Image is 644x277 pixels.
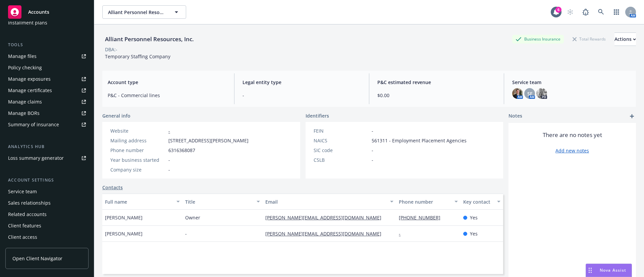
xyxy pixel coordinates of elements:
[594,5,608,19] a: Search
[5,177,89,184] div: Account settings
[243,92,361,99] span: -
[8,198,51,208] div: Sales relationships
[579,5,592,19] a: Report a Bug
[5,3,89,21] a: Accounts
[8,96,42,107] div: Manage claims
[5,51,89,62] a: Manage files
[5,220,89,231] a: Client features
[185,198,253,205] div: Title
[314,137,369,144] div: NAICS
[102,194,182,210] button: Full name
[5,119,89,130] a: Summary of insurance
[8,153,64,163] div: Loss summary generator
[5,232,89,243] a: Client access
[543,131,602,139] span: There are no notes yet
[263,194,396,210] button: Email
[372,137,467,144] span: 561311 - Employment Placement Agencies
[8,186,37,197] div: Service team
[470,230,478,237] span: Yes
[108,79,226,86] span: Account type
[185,214,200,221] span: Owner
[5,153,89,163] a: Loss summary generator
[372,147,373,154] span: -
[5,108,89,119] a: Manage BORs
[399,230,406,237] a: -
[463,198,493,205] div: Key contact
[243,79,361,86] span: Legal entity type
[12,255,62,262] span: Open Client Navigator
[306,112,329,119] span: Identifiers
[110,166,166,173] div: Company size
[8,74,51,84] div: Manage exposures
[102,184,123,191] a: Contacts
[105,230,143,237] span: [PERSON_NAME]
[512,35,564,43] div: Business Insurance
[168,128,170,134] a: -
[265,198,386,205] div: Email
[5,62,89,73] a: Policy checking
[586,264,632,277] button: Nova Assist
[108,92,226,99] span: P&C - Commercial lines
[586,264,594,277] div: Drag to move
[5,96,89,107] a: Manage claims
[399,214,446,221] a: [PHONE_NUMBER]
[168,166,170,173] span: -
[105,53,170,60] span: Temporary Staffing Company
[8,220,41,231] div: Client features
[527,90,532,97] span: SF
[396,194,460,210] button: Phone number
[512,79,631,86] span: Service team
[563,5,577,19] a: Start snowing
[5,85,89,96] a: Manage certificates
[110,137,166,144] div: Mailing address
[110,127,166,134] div: Website
[314,147,369,154] div: SIC code
[8,232,37,243] div: Client access
[372,156,373,163] span: -
[5,143,89,150] div: Analytics hub
[377,92,496,99] span: $0.00
[8,51,37,62] div: Manage files
[5,209,89,220] a: Related accounts
[536,88,547,99] img: photo
[102,5,186,19] button: Alliant Personnel Resources, Inc.
[8,62,42,73] div: Policy checking
[372,127,373,134] span: -
[168,147,195,154] span: 6316368087
[5,186,89,197] a: Service team
[5,74,89,84] a: Manage exposures
[5,198,89,208] a: Sales relationships
[614,32,636,46] button: Actions
[8,85,52,96] div: Manage certificates
[5,17,89,28] a: Installment plans
[5,42,89,48] div: Tools
[110,156,166,163] div: Year business started
[377,79,496,86] span: P&C estimated revenue
[555,147,589,154] a: Add new notes
[28,9,49,15] span: Accounts
[8,17,47,28] div: Installment plans
[8,209,47,220] div: Related accounts
[102,112,130,119] span: General info
[628,112,636,120] a: add
[555,7,561,13] div: 6
[108,9,166,16] span: Alliant Personnel Resources, Inc.
[508,112,522,120] span: Notes
[105,46,117,53] div: DBA: -
[110,147,166,154] div: Phone number
[8,108,40,119] div: Manage BORs
[314,127,369,134] div: FEIN
[470,214,478,221] span: Yes
[569,35,609,43] div: Total Rewards
[182,194,263,210] button: Title
[185,230,187,237] span: -
[314,156,369,163] div: CSLB
[512,88,523,99] img: photo
[461,194,503,210] button: Key contact
[105,198,172,205] div: Full name
[102,35,197,44] div: Alliant Personnel Resources, Inc.
[399,198,450,205] div: Phone number
[105,214,143,221] span: [PERSON_NAME]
